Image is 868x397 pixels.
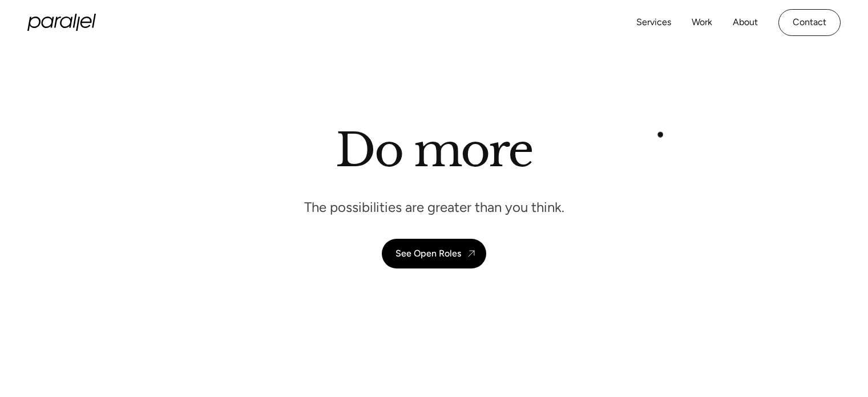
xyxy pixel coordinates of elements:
p: The possibilities are greater than you think. [304,198,564,216]
a: About [733,14,758,31]
a: Work [692,14,712,31]
a: Contact [778,9,841,36]
h1: Do more [336,123,532,178]
a: See Open Roles [382,239,486,268]
div: See Open Roles [395,248,461,259]
a: home [27,14,96,31]
a: Services [636,14,671,31]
